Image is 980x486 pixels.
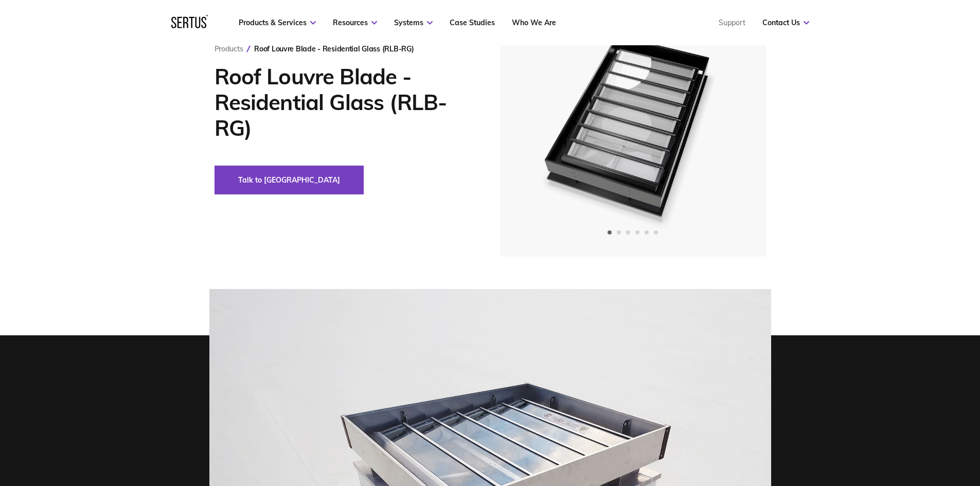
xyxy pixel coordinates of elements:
button: Talk to [GEOGRAPHIC_DATA] [215,166,364,194]
a: Support [719,18,745,27]
span: Go to slide 4 [635,230,639,235]
a: Case Studies [450,18,495,27]
span: Go to slide 3 [626,230,630,235]
a: Contact Us [762,18,809,27]
span: Go to slide 6 [654,230,658,235]
h1: Roof Louvre Blade - Residential Glass (RLB-RG) [215,64,469,141]
span: Go to slide 5 [645,230,649,235]
a: Who We Are [512,18,556,27]
span: Go to slide 2 [617,230,621,235]
a: Systems [394,18,433,27]
a: Products [215,44,243,53]
a: Resources [333,18,377,27]
a: Products & Services [239,18,316,27]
